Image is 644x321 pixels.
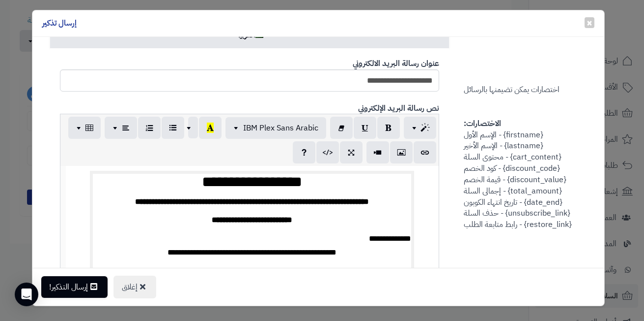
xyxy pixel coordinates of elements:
[42,18,77,29] h4: إرسال تذكير
[41,276,108,298] button: إرسال التذكير!
[243,122,318,134] span: IBM Plex Sans Arabic
[464,118,501,129] strong: الاختصارات:
[15,283,38,306] div: Open Intercom Messenger
[358,102,439,114] b: نص رسالة البريد الإلكتروني
[480,22,551,37] label: الرسالة المرسلة للعميل:
[113,276,156,298] button: إغلاق
[587,15,592,30] span: ×
[464,25,571,230] span: اختصارات يمكن تضيمنها بالرسائل {firstname} - الإسم الأول {lastname} - الإسم الأخير {cart_content}...
[353,58,439,69] b: عنوان رسالة البريد الالكتروني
